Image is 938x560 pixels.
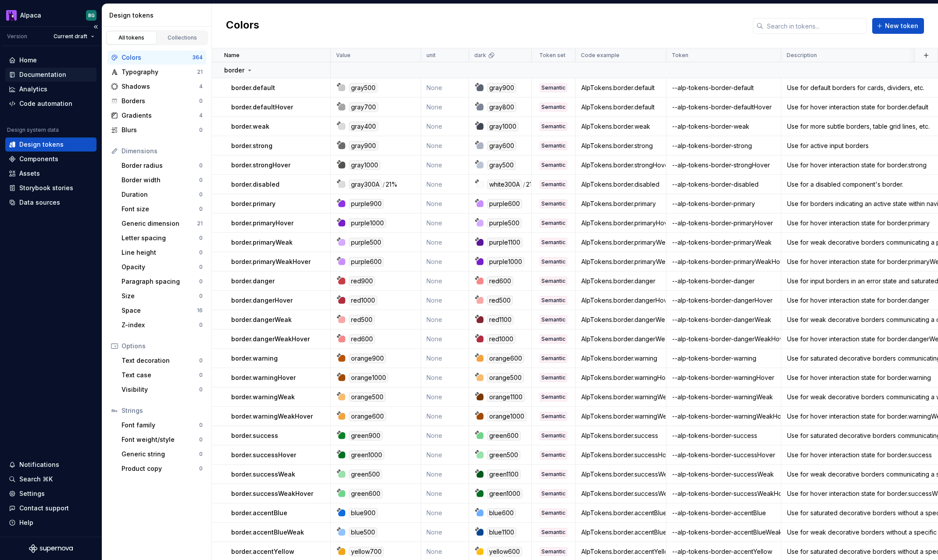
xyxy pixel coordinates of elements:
p: border.dangerWeakHover [231,335,310,343]
div: gray800 [487,102,516,112]
p: border.disabled [231,180,279,189]
div: 0 [199,98,203,105]
div: Semantic [540,354,567,363]
td: None [421,252,469,271]
td: None [421,78,469,98]
div: 0 [199,465,203,472]
div: Font family [122,421,199,430]
div: --alp-tokens-border-success [667,431,781,440]
td: None [421,387,469,407]
div: 0 [199,436,203,443]
div: --alp-tokens-border-strong [667,141,781,150]
div: Gradients [122,111,199,120]
div: green500 [487,450,520,460]
div: 364 [192,54,203,61]
div: orange600 [487,354,524,363]
div: --alp-tokens-border-primary [667,199,781,208]
div: Shadows [122,82,199,91]
div: Font weight/style [122,435,199,444]
div: green500 [349,470,382,479]
a: Typography21 [107,65,206,79]
p: Value [336,52,351,59]
p: border.strong [231,141,272,150]
td: None [421,445,469,465]
button: Help [5,516,97,530]
button: AlpacaBG [2,6,100,25]
div: Semantic [540,431,567,440]
div: Generic dimension [122,219,197,228]
div: white300A [487,180,522,189]
div: Border radius [122,161,199,170]
div: Size [122,292,199,300]
div: orange1100 [487,392,525,402]
div: --alp-tokens-border-warningWeakHover [667,412,781,421]
div: Version [7,33,27,40]
div: orange500 [349,392,386,402]
a: Text case0 [118,368,206,382]
div: Semantic [540,83,567,92]
div: purple1000 [349,218,386,228]
div: Duration [122,190,199,199]
div: Font size [122,205,199,213]
div: 21 [197,69,203,76]
div: orange600 [349,412,386,421]
div: AlpTokens.border.success [576,431,666,440]
div: 21% [386,180,397,189]
div: --alp-tokens-border-dangerWeakHover [667,335,781,343]
div: AlpTokens.border.strongHover [576,161,666,170]
div: AlpTokens.border.warningWeakHover [576,412,666,421]
div: Semantic [540,412,567,421]
a: Code automation [5,97,97,111]
div: Typography [122,68,197,76]
td: None [421,136,469,155]
div: 21% [526,180,538,189]
div: red900 [349,276,375,286]
div: 0 [199,126,203,134]
div: Semantic [540,373,567,382]
a: Storybook stories [5,181,97,195]
p: border.weak [231,122,269,131]
a: Border width0 [118,173,206,187]
div: purple500 [349,238,383,247]
div: 0 [199,235,203,242]
div: Analytics [19,85,47,94]
div: 0 [199,372,203,379]
div: red1000 [487,334,516,344]
div: red600 [487,276,513,286]
div: gray500 [487,160,516,170]
div: Line height [122,248,199,257]
div: --alp-tokens-border-defaultHover [667,103,781,112]
div: 4 [199,83,203,90]
div: green1000 [349,450,384,460]
div: purple1000 [487,257,524,267]
p: border.warningWeakHover [231,412,313,421]
button: Notifications [5,458,97,472]
div: Opacity [122,263,199,271]
div: Paragraph spacing [122,277,199,286]
button: Collapse sidebar [90,21,102,33]
div: Blurs [122,126,199,134]
a: Borders0 [107,94,206,108]
div: Design tokens [109,11,208,20]
div: / [523,180,525,189]
td: None [421,368,469,387]
p: border.successHover [231,451,296,459]
div: Options [122,342,203,350]
div: Semantic [540,277,567,285]
button: Contact support [5,501,97,515]
p: border.dangerWeak [231,315,292,324]
div: AlpTokens.border.warning [576,354,666,363]
a: Components [5,152,97,166]
p: border.default [231,83,275,92]
span: Current draft [54,33,87,40]
div: --alp-tokens-border-dangerWeak [667,315,781,324]
div: Text decoration [122,356,199,365]
a: Gradients4 [107,108,206,123]
p: border.dangerHover [231,296,293,305]
div: gray1000 [487,122,519,131]
div: AlpTokens.border.warningWeak [576,393,666,401]
a: Font family0 [118,418,206,432]
div: Semantic [540,122,567,131]
div: Colors [122,53,192,62]
div: Home [19,56,37,65]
